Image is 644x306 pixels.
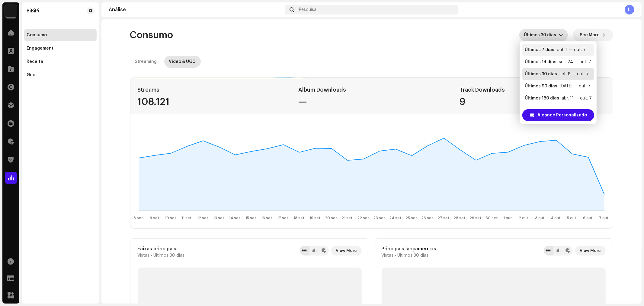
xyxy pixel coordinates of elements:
div: Engagement [27,46,53,51]
div: Últimos 7 dias [525,47,554,53]
text: 27 set. [437,216,450,220]
text: 13 set. [213,216,225,220]
text: 30 set. [485,216,498,220]
li: Últimos 365 dias [522,104,594,116]
div: Análise [109,7,282,12]
div: Streaming [135,56,157,68]
div: out. 1 — out. 7 [557,47,586,53]
ul: Option List [520,41,597,119]
div: Album Downloads [298,85,445,95]
text: 16 set. [261,216,273,220]
text: 11 set. [181,216,193,220]
re-m-nav-item: Receita [24,56,97,68]
text: 21 set. [341,216,354,220]
text: 17 set. [277,216,289,220]
div: set. 24 — out. 7 [559,59,591,65]
text: 1 out. [503,216,513,220]
text: 9 set. [149,216,160,220]
div: — [298,97,445,107]
div: Últimos 180 dias [525,95,559,101]
text: 20 set. [325,216,338,220]
text: 19 set. [309,216,321,220]
text: 22 set. [357,216,370,220]
span: Pesquisa [299,7,316,12]
text: 28 set. [453,216,466,220]
div: Consumo [27,33,47,37]
div: Últimos 30 dias [525,71,557,77]
li: Últimos 180 dias [522,92,594,104]
button: View More [575,246,606,256]
li: Últimos 7 dias [522,44,594,56]
text: 7 out. [599,216,610,220]
span: Vistas [138,253,150,258]
div: Últimos 90 dias [525,83,557,89]
text: 29 set. [469,216,482,220]
span: Vistas [382,253,394,258]
text: 5 out. [567,216,577,220]
text: 6 out. [583,216,594,220]
li: Últimos 30 dias [522,68,594,80]
span: • [395,253,396,258]
div: [DATE] — out. 7 [560,83,591,89]
text: 14 set. [229,216,241,220]
button: See More [573,29,613,41]
text: 12 set. [197,216,209,220]
div: Últimos 14 dias [525,59,556,65]
text: 23 set. [373,216,386,220]
div: set. 8 — out. 7 [559,71,589,77]
div: Principais lançamentos [382,246,437,252]
text: 8 set. [133,216,144,220]
text: 3 out. [535,216,545,220]
text: 4 out. [551,216,562,220]
div: Receita [27,59,43,64]
span: View More [580,245,601,257]
div: Streams [138,85,284,95]
span: View More [336,245,357,257]
div: Faixas principais [138,246,185,252]
text: 24 set. [389,216,402,220]
div: Video & UGC [169,56,196,68]
li: Últimos 14 dias [522,56,594,68]
span: Alcance Personalizado [537,109,587,121]
span: Últimos 30 dias [398,253,429,258]
div: abr. 11 — out. 7 [562,95,592,101]
span: See More [580,29,600,41]
text: 2 out. [519,216,529,220]
text: 26 set. [421,216,434,220]
div: dropdown trigger [559,29,563,41]
div: L [625,5,634,15]
span: • [151,253,152,258]
span: Últimos 30 dias [154,253,185,258]
img: 8570ccf7-64aa-46bf-9f70-61ee3b8451d8 [5,5,17,17]
span: Consumo [130,29,173,41]
text: 15 set. [245,216,257,220]
div: BiBiPi [27,8,39,13]
div: 108.121 [138,97,284,107]
re-m-nav-item: Geo [24,69,97,81]
re-m-nav-item: Engagement [24,42,97,54]
li: Últimos 90 dias [522,80,594,92]
button: View More [331,246,362,256]
re-m-nav-item: Consumo [24,29,97,41]
div: 9 [460,97,606,107]
text: 18 set. [293,216,305,220]
text: 25 set. [405,216,418,220]
div: Track Downloads [460,85,606,95]
span: Últimos 30 dias [524,29,559,41]
div: Geo [27,73,35,77]
text: 10 set. [165,216,177,220]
